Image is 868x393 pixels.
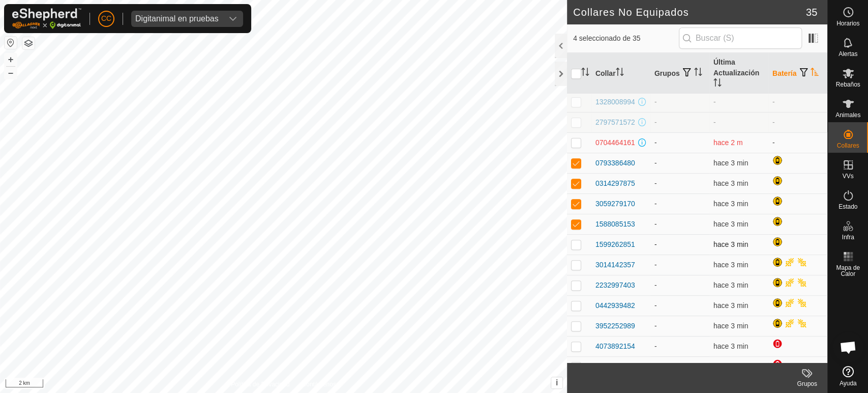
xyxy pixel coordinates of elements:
span: 27 ago 2025, 13:35 [713,322,748,330]
div: 0793386480 [595,158,635,169]
span: Estado [839,204,857,210]
td: - [650,112,709,132]
span: 24 jun 2025, 18:45 [713,138,743,147]
th: Collar [591,53,650,94]
div: 1599262851 [595,239,635,250]
span: - [713,98,716,106]
span: 27 ago 2025, 13:35 [713,362,748,371]
div: 0704464161 [595,137,635,148]
span: 27 ago 2025, 13:35 [713,281,748,289]
a: Ayuda [828,362,868,390]
input: Buscar (S) [679,27,802,49]
span: 27 ago 2025, 13:35 [713,261,748,269]
th: Batería [768,53,827,94]
td: - [650,92,709,112]
button: Capas del Mapa [22,37,35,49]
span: Alertas [839,51,857,57]
a: Contáctenos [302,380,336,389]
span: - [713,118,716,126]
span: Collares [836,143,859,149]
div: 2797571572 [595,117,635,128]
td: - [650,173,709,193]
th: Última Actualización [709,53,768,94]
p-sorticon: Activar para ordenar [713,80,722,88]
div: 4073892154 [595,341,635,352]
td: - [650,316,709,336]
a: Chat abierto [833,332,863,362]
div: 1588085153 [595,219,635,230]
div: Grupos [787,379,827,388]
h2: Collares No Equipados [573,6,806,18]
td: - [768,112,827,132]
span: 27 ago 2025, 13:35 [713,301,748,310]
td: - [768,132,827,153]
span: VVs [842,173,853,179]
a: Política de Privacidad [231,380,289,389]
div: Digitanimal en pruebas [135,15,219,23]
td: - [650,193,709,214]
span: 4 seleccionado de 35 [573,33,679,44]
div: 2232997403 [595,280,635,291]
p-sorticon: Activar para ordenar [694,69,702,77]
th: Grupos [650,53,709,94]
td: - [650,336,709,356]
td: - [650,255,709,275]
span: Digitanimal en pruebas [131,11,223,27]
span: 35 [806,5,817,20]
p-sorticon: Activar para ordenar [581,69,589,77]
p-sorticon: Activar para ordenar [811,69,819,77]
td: - [650,153,709,173]
td: - [768,92,827,112]
span: 27 ago 2025, 13:35 [713,200,748,208]
div: 3059279170 [595,199,635,209]
span: 27 ago 2025, 13:35 [713,159,748,167]
div: 0314297875 [595,178,635,189]
span: Horarios [836,20,859,26]
img: Logo Gallagher [12,8,81,29]
td: - [650,234,709,255]
button: i [551,377,562,388]
span: i [556,378,558,387]
td: - [650,214,709,234]
div: 3952252989 [595,321,635,331]
td: - [650,275,709,295]
td: - [650,295,709,316]
div: 0442939482 [595,300,635,311]
span: Infra [842,234,854,240]
td: - [650,356,709,377]
span: 27 ago 2025, 13:35 [713,220,748,228]
div: 3014142357 [595,260,635,270]
span: Animales [835,112,860,118]
td: - [650,132,709,153]
div: dropdown trigger [223,11,243,27]
span: CC [101,13,111,24]
div: 0511970745 [595,361,635,372]
span: Mapa de Calor [830,265,865,277]
button: Restablecer Mapa [5,37,17,49]
button: + [5,53,17,66]
span: Rebaños [835,81,860,88]
span: Ayuda [840,380,857,386]
span: 27 ago 2025, 13:35 [713,342,748,350]
p-sorticon: Activar para ordenar [616,69,624,77]
span: 27 ago 2025, 13:35 [713,240,748,248]
div: 1328008994 [595,97,635,107]
button: – [5,67,17,79]
span: 27 ago 2025, 13:35 [713,179,748,187]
